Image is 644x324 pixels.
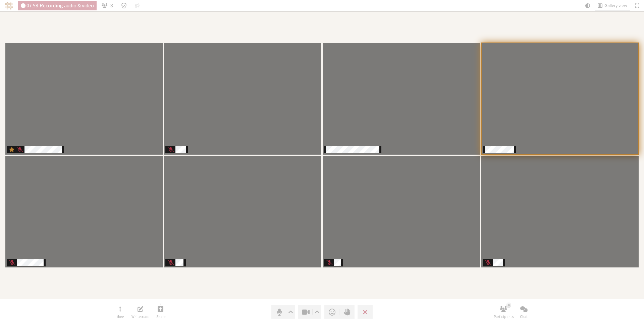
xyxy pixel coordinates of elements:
span: 07:58 [26,3,38,8]
button: Raise hand [339,305,355,319]
span: 8 [110,3,113,8]
span: Gallery view [604,3,627,8]
button: Fullscreen [632,1,642,10]
button: Change layout [595,1,630,10]
div: Meeting details Encryption enabled [118,1,130,10]
button: Using system theme [583,1,593,10]
button: Open participant list [99,1,116,10]
button: Send a reaction [324,305,339,319]
button: Open menu [111,303,129,321]
button: Open chat [515,303,533,321]
button: Open shared whiteboard [131,303,150,321]
button: Open participant list [494,303,513,321]
button: Start sharing [151,303,170,321]
span: Participants [494,315,514,319]
button: Conversation [132,1,142,10]
button: Video setting [313,305,321,319]
button: Mute (⌘+Shift+A) [271,305,295,319]
button: Stop video (⌘+Shift+V) [298,305,321,319]
span: Share [156,315,165,319]
span: Recording audio & video [40,3,94,8]
span: More [116,315,124,319]
div: Audio & video [18,1,97,10]
button: Leave meeting [358,305,373,319]
img: Iotum [5,2,13,10]
span: Chat [520,315,528,319]
button: Audio settings [286,305,294,319]
span: Whiteboard [131,315,150,319]
div: 8 [506,302,511,308]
